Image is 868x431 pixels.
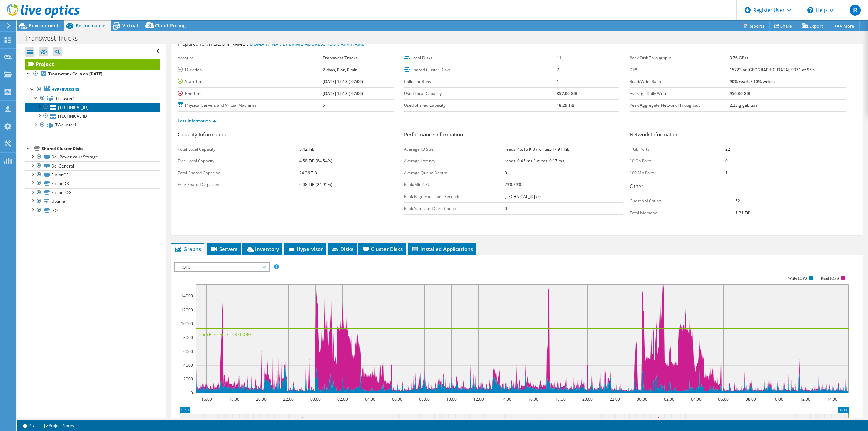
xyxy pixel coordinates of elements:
span: Performance [76,22,105,29]
span: TLcluster1 [55,96,75,101]
span: JR [850,5,861,16]
td: Total Local Capacity: [178,143,299,155]
label: Local Disks [404,55,557,61]
td: Average Queue Depth: [404,167,505,179]
text: 14000 [181,293,193,299]
a: Hypervisors [25,85,160,94]
td: Peak/Min CPU: [404,179,505,191]
b: 15723 at [GEOGRAPHIC_DATA], 9371 at 95% [730,67,815,73]
label: Peak Disk Throughput [630,55,730,61]
label: Physical Servers and Virtual Machines [178,102,322,109]
h3: Performance Information [404,131,623,140]
b: [TECHNICAL_ID] / 0 [505,194,541,199]
div: Shared Cluster Disks [42,144,160,153]
td: 10 Gb Ports: [630,155,725,167]
label: Account [178,55,322,61]
span: TWcluster1 [55,122,77,128]
a: Reports [737,21,770,31]
text: 10000 [181,321,193,327]
label: Duration [178,66,322,73]
span: Disks [331,246,353,252]
text: Write IOPS [788,276,807,281]
text: 06:00 [392,396,402,402]
text: 04:00 [365,396,375,402]
label: Prepared for: [178,41,208,47]
h3: Other [630,182,849,192]
span: Cluster Disks [362,246,403,252]
label: Peak Aggregate Network Throughput [630,102,730,109]
span: Installed Applications [411,246,473,252]
text: 16:00 [528,396,538,402]
span: Hypervisor [288,246,323,252]
label: End Time [178,90,322,97]
a: ISO [25,206,160,215]
text: 2000 [183,376,193,382]
span: Virtual [122,22,138,29]
a: Project Notes [39,421,79,430]
h1: Transwest Trucks [22,35,88,42]
b: 3.76 GB/s [730,55,748,61]
a: [TECHNICAL_ID] [25,103,160,112]
text: 0 [191,390,193,396]
b: 0 [505,170,507,176]
td: Peak Page Faults per Second: [404,191,505,202]
a: FusionOS [25,170,160,179]
text: 02:00 [337,396,348,402]
a: FusionDB [25,179,160,188]
span: Inventory [246,246,279,252]
b: 1.31 TiB [735,210,751,216]
b: reads: 0.45 ms / writes: 0.17 ms [505,158,564,164]
label: Start Time [178,78,322,85]
label: Collector Runs [404,78,557,85]
text: 20:00 [582,396,593,402]
td: Total Shared Capacity: [178,167,299,179]
a: More [828,21,860,31]
td: Total Memory: [630,207,735,219]
label: Read/Write Ratio [630,78,730,85]
text: 00:00 [310,396,321,402]
text: 4000 [183,362,193,368]
label: Used Shared Capacity [404,102,557,109]
span: Servers [210,246,237,252]
b: Transwest - CoLo on [DATE] [48,71,102,77]
text: 08:00 [746,396,756,402]
span: Graphs [174,246,201,252]
b: 0 [725,158,728,164]
a: [DOMAIN_NAME][EMAIL_ADDRESS][DOMAIN_NAME] [248,41,367,47]
a: Dell Power Vault Storage [25,153,160,161]
label: Used Local Capacity [404,90,557,97]
td: Average Latency: [404,155,505,167]
text: 02:00 [664,396,674,402]
a: DellGeneral [25,161,160,170]
b: 6.08 TiB (24.95%) [299,182,332,188]
text: 04:00 [691,396,702,402]
a: 2 [18,421,39,430]
text: 8000 [183,335,193,340]
a: Transwest - CoLo on [DATE] [25,70,160,78]
a: Export [797,21,828,31]
span: Environment [29,22,59,29]
span: IOPS [178,263,265,271]
b: 22 [725,146,730,152]
b: 857.00 GiB [557,91,577,96]
b: Transwest Trucks [323,55,358,61]
b: 2 days, 0 hr, 0 min [323,67,358,73]
a: Less Information [178,118,216,124]
text: 12:00 [800,396,810,402]
label: Shared Cluster Disks [404,66,557,73]
span: [PERSON_NAME], [209,41,367,47]
b: 23% / 3% [505,182,522,188]
a: TLcluster1 [25,94,160,103]
label: IOPS [630,66,730,73]
b: [DATE] 15:13 (-07:00) [323,79,363,84]
td: Average IO Size: [404,143,505,155]
text: Read IOPS [821,276,839,281]
text: 95th Percentile = 9371 IOPS [199,332,252,337]
b: 4.58 TiB (84.54%) [299,158,332,164]
b: 5 [323,102,325,108]
b: 52 [735,198,740,204]
b: 11 [557,55,561,61]
b: reads: 46.16 KiB / writes: 17.91 KiB [505,146,570,152]
text: 18:00 [229,396,239,402]
text: 18:00 [555,396,566,402]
